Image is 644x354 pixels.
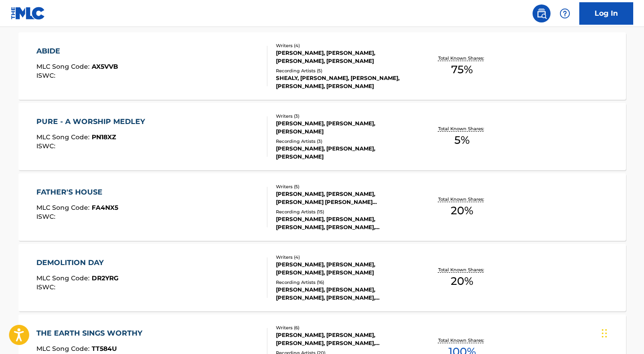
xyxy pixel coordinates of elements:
[18,244,626,311] a: DEMOLITION DAYMLC Song Code:DR2YRGISWC:Writers (4)[PERSON_NAME], [PERSON_NAME], [PERSON_NAME], [P...
[92,274,119,282] span: DR2YRG
[36,71,58,80] span: ISWC :
[276,324,412,331] div: Writers ( 6 )
[36,116,150,127] div: PURE - A WORSHIP MEDLEY
[438,55,486,62] p: Total Known Shares:
[560,8,570,19] img: help
[36,204,92,212] span: MLC Song Code :
[599,311,644,354] iframe: Chat Widget
[276,331,412,347] div: [PERSON_NAME], [PERSON_NAME], [PERSON_NAME], [PERSON_NAME], [PERSON_NAME], [PERSON_NAME]
[11,7,45,20] img: MLC Logo
[438,337,486,344] p: Total Known Shares:
[276,279,412,286] div: Recording Artists ( 16 )
[18,103,626,170] a: PURE - A WORSHIP MEDLEYMLC Song Code:PN18XZISWC:Writers (3)[PERSON_NAME], [PERSON_NAME], [PERSON_...
[36,283,58,291] span: ISWC :
[36,212,58,221] span: ISWC :
[36,46,118,57] div: ABIDE
[276,113,412,119] div: Writers ( 3 )
[451,203,473,219] span: 20 %
[533,4,551,22] a: Public Search
[276,138,412,145] div: Recording Artists ( 3 )
[36,257,119,268] div: DEMOLITION DAY
[276,67,412,74] div: Recording Artists ( 5 )
[579,2,633,25] a: Log In
[92,204,118,212] span: FA4NX5
[536,8,547,19] img: search
[18,32,626,100] a: ABIDEMLC Song Code:AX5VVBISWC:Writers (4)[PERSON_NAME], [PERSON_NAME], [PERSON_NAME], [PERSON_NAM...
[438,125,486,132] p: Total Known Shares:
[556,4,574,22] div: Help
[276,183,412,190] div: Writers ( 5 )
[451,273,473,289] span: 20 %
[276,119,412,136] div: [PERSON_NAME], [PERSON_NAME], [PERSON_NAME]
[36,274,92,282] span: MLC Song Code :
[36,345,92,353] span: MLC Song Code :
[276,254,412,261] div: Writers ( 4 )
[18,173,626,241] a: FATHER'S HOUSEMLC Song Code:FA4NX5ISWC:Writers (5)[PERSON_NAME], [PERSON_NAME], [PERSON_NAME] [PE...
[276,190,412,206] div: [PERSON_NAME], [PERSON_NAME], [PERSON_NAME] [PERSON_NAME] [PERSON_NAME] [PERSON_NAME]
[276,42,412,49] div: Writers ( 4 )
[36,328,147,339] div: THE EARTH SINGS WORTHY
[36,142,58,150] span: ISWC :
[276,208,412,215] div: Recording Artists ( 15 )
[438,266,486,273] p: Total Known Shares:
[276,286,412,302] div: [PERSON_NAME], [PERSON_NAME], [PERSON_NAME], [PERSON_NAME], [PERSON_NAME]
[36,62,92,71] span: MLC Song Code :
[92,345,117,353] span: TT584U
[438,196,486,203] p: Total Known Shares:
[92,62,118,71] span: AX5VVB
[454,132,470,148] span: 5 %
[92,133,116,141] span: PN18XZ
[276,261,412,277] div: [PERSON_NAME], [PERSON_NAME], [PERSON_NAME], [PERSON_NAME]
[451,62,473,78] span: 75 %
[36,187,118,198] div: FATHER'S HOUSE
[276,49,412,65] div: [PERSON_NAME], [PERSON_NAME], [PERSON_NAME], [PERSON_NAME]
[276,74,412,90] div: SHEALY, [PERSON_NAME], [PERSON_NAME], [PERSON_NAME], [PERSON_NAME]
[276,145,412,161] div: [PERSON_NAME], [PERSON_NAME], [PERSON_NAME]
[602,320,607,347] div: Drag
[276,215,412,231] div: [PERSON_NAME], [PERSON_NAME], [PERSON_NAME], [PERSON_NAME], [PERSON_NAME]
[36,133,92,141] span: MLC Song Code :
